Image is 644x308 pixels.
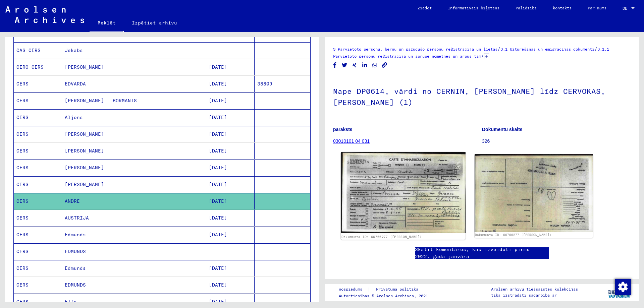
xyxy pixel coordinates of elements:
[65,165,104,171] font: [PERSON_NAME]
[209,232,227,238] font: [DATE]
[257,81,272,87] font: 38809
[482,127,523,132] font: Dokumentu skaits
[371,61,378,69] button: Kopīgot pakalpojumā WhatsApp
[65,148,104,154] font: [PERSON_NAME]
[361,61,368,69] button: Kopīgot vietnē LinkedIn
[491,287,578,292] font: Arolsen arhīvu tiešsaistes kolekcijas
[16,131,29,137] font: CERS
[16,148,29,154] font: CERS
[607,284,632,301] img: yv_logo.png
[209,131,227,137] font: [DATE]
[553,5,572,10] font: kontakts
[16,232,29,238] font: CERS
[341,235,422,239] a: Dokumenta ID: 66766277 ([PERSON_NAME])
[16,181,29,187] font: CERS
[497,46,500,52] font: /
[368,286,371,292] font: |
[371,286,426,293] a: Privātuma politika
[65,299,77,305] font: Elfa
[481,53,484,59] font: /
[594,46,597,52] font: /
[448,5,499,10] font: Informatīvais biļetens
[65,98,104,104] font: [PERSON_NAME]
[16,299,29,305] font: CERS
[209,148,227,154] font: [DATE]
[65,114,83,120] font: Aljons
[16,265,29,271] font: CERS
[65,181,104,187] font: [PERSON_NAME]
[65,265,86,271] font: Edmunds
[209,265,227,271] font: [DATE]
[500,47,594,52] a: 3.1 Uzturēšanās un emigrācijas dokumenti
[623,6,627,11] font: DE
[615,279,631,295] img: Mainīt piekrišanu
[16,98,29,104] font: CERS
[98,20,116,26] font: Meklēt
[415,246,530,259] font: Skatīt komentārus, kas izveidoti pirms 2022. gada janvāra
[16,81,29,87] font: CERS
[333,47,497,52] a: 3 Pārvietoto personu, bērnu un pazudušo personu reģistrācija un lietas
[113,98,137,104] font: BORMANIS
[16,64,44,70] font: CERO CERS
[132,20,177,26] font: Izpētiet arhīvu
[209,282,227,288] font: [DATE]
[482,138,490,144] font: 326
[491,293,557,298] font: tika izstrādāti sadarbībā ar
[65,47,83,53] font: Jēkabs
[16,198,29,204] font: CERS
[351,61,358,69] button: Kopīgot vietnē Xing
[418,5,432,10] font: Ziedot
[341,152,465,233] img: 001.jpg
[65,131,104,137] font: [PERSON_NAME]
[65,232,86,238] font: Edmunds
[376,287,418,292] font: Privātuma politika
[16,165,29,171] font: CERS
[65,215,89,221] font: AUSTRIJA
[333,86,605,107] font: Mape DP0614, vārdi no CERNIN, [PERSON_NAME] līdz CERVOKAS, [PERSON_NAME] (1)
[516,5,537,10] font: Palīdzība
[339,286,368,293] a: nospiedums
[209,114,227,120] font: [DATE]
[333,127,353,132] font: paraksts
[65,198,80,204] font: ANDRĒ
[65,248,86,254] font: EDMUNDS
[209,98,227,104] font: [DATE]
[90,15,124,32] a: Meklēt
[16,215,29,221] font: CERS
[331,61,338,69] button: Kopīgot Facebook vietnē
[209,81,227,87] font: [DATE]
[209,181,227,187] font: [DATE]
[124,15,185,31] a: Izpētiet arhīvu
[333,138,370,144] a: 03010101 04 031
[475,154,593,232] img: 002.jpg
[16,47,41,53] font: CAS CERS
[475,233,551,237] a: Dokumenta ID: 66766277 ([PERSON_NAME])
[5,6,84,23] img: Arolsen_neg.svg
[341,61,348,69] button: Kopīgot vietnē Twitter
[339,287,362,292] font: nospiedums
[339,293,428,298] font: Autortiesības © Arolsen Archives, 2021
[16,248,29,254] font: CERS
[381,61,388,69] button: Kopēt saiti
[209,299,227,305] font: [DATE]
[65,64,104,70] font: [PERSON_NAME]
[209,165,227,171] font: [DATE]
[209,198,227,204] font: [DATE]
[209,64,227,70] font: [DATE]
[588,5,606,10] font: Par mums
[16,282,29,288] font: CERS
[16,114,29,120] font: CERS
[209,215,227,221] font: [DATE]
[415,246,549,260] a: Skatīt komentārus, kas izveidoti pirms 2022. gada janvāra
[65,81,86,87] font: EDVARDA
[65,282,86,288] font: EDMUNDS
